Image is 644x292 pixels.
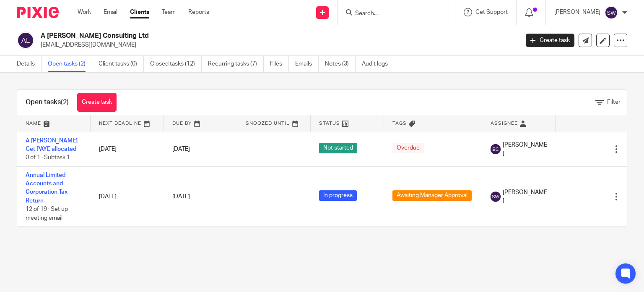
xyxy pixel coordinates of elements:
p: [EMAIL_ADDRESS][DOMAIN_NAME] [41,41,513,49]
a: Closed tasks (12) [150,56,202,72]
img: svg%3E [17,32,34,49]
span: [PERSON_NAME] [503,188,547,205]
a: Team [162,8,176,16]
span: [PERSON_NAME] [503,141,547,158]
img: svg%3E [491,144,501,154]
span: Status [319,121,340,126]
span: Snoozed Until [246,121,290,126]
a: Notes (3) [325,56,356,72]
td: [DATE] [91,132,164,166]
span: [DATE] [172,194,190,200]
span: (2) [61,99,69,105]
a: A [PERSON_NAME] Get PAYE allocated [26,138,78,152]
span: [DATE] [172,146,190,152]
a: Create task [77,93,117,112]
span: Filter [607,99,621,105]
a: Open tasks (2) [48,56,92,72]
a: Email [104,8,117,16]
img: Pixie [17,7,59,18]
a: Details [17,56,42,72]
a: Annual Limited Accounts and Corporation Tax Return [26,172,68,204]
span: Not started [319,143,357,153]
a: Files [270,56,289,72]
span: In progress [319,190,357,201]
span: Overdue [392,143,424,153]
a: Emails [295,56,319,72]
span: 12 of 19 · Set up meeting email [26,206,68,221]
span: 0 of 1 · Subtask 1 [26,155,70,160]
a: Work [78,8,91,16]
a: Recurring tasks (7) [208,56,264,72]
h1: Open tasks [26,98,69,107]
span: Awaiting Manager Approval [392,190,472,201]
a: Create task [526,34,574,47]
p: [PERSON_NAME] [554,8,600,16]
img: svg%3E [491,192,501,202]
h2: A [PERSON_NAME] Consulting Ltd [41,32,419,40]
span: Get Support [475,9,508,15]
input: Search [354,10,430,18]
a: Audit logs [362,56,394,72]
td: [DATE] [91,166,164,226]
span: Tags [392,121,407,126]
a: Clients [130,8,149,16]
a: Client tasks (0) [99,56,144,72]
a: Reports [188,8,209,16]
img: svg%3E [605,6,618,19]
